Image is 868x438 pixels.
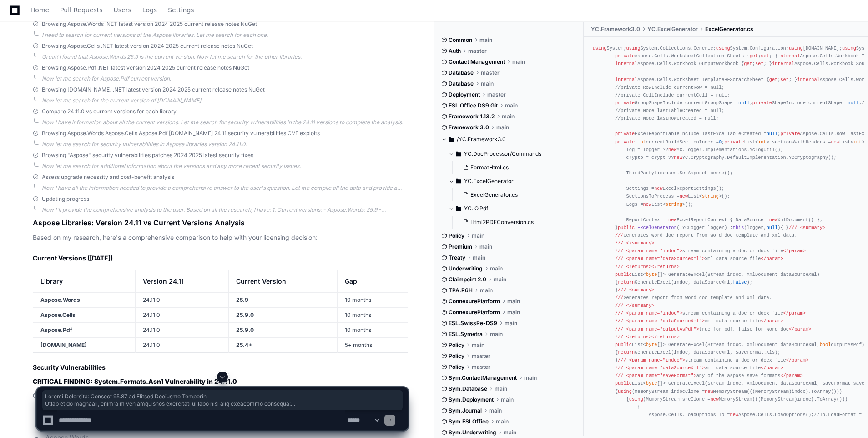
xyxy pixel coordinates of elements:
span: xml data source file [615,318,783,324]
span: /// [615,233,623,238]
span: using [593,46,607,51]
span: Auth [449,47,461,55]
span: <param name="outputAsPdf"> [626,326,699,332]
span: new [643,202,651,207]
span: main [490,265,503,272]
button: /YC.Framework3.0 [441,132,577,147]
span: private [615,53,635,59]
button: YC.DocProcessor/Commands [449,147,577,161]
span: internal [777,53,800,59]
span: /// [615,303,623,308]
span: /// [615,240,623,246]
span: Compare 24.11.0 vs current versions for each library [42,108,177,115]
span: get [769,77,777,82]
th: Library [33,270,136,292]
span: </summary> [626,303,655,308]
div: Now let me search for the current version of [DOMAIN_NAME]. [42,97,408,104]
span: Common [449,36,472,44]
span: null [767,225,778,230]
span: false [733,280,747,285]
span: set [780,77,788,82]
span: /YC.Framework3.0 [457,136,506,143]
span: using [842,46,856,51]
span: ExcelGenerator [637,225,676,230]
span: stream containing a doc or docx file [615,311,806,316]
span: /// [615,256,623,261]
h2: Current Versions ([DATE]) [33,254,408,263]
span: get [744,61,752,66]
span: main [490,331,503,338]
button: YC.IO.Pdf [449,201,577,216]
span: TPA.P6H [449,287,473,294]
span: YC.IO.Pdf [464,205,488,212]
span: master [468,47,487,55]
div: Great! I found that Aspose.Words 25.9 is the current version. Now let me search for the other lib... [42,53,408,61]
span: ConnexurePlatform [449,298,500,305]
span: private [780,131,800,137]
span: true for pdf, false for word doc [615,326,811,332]
span: //private CellInclude currentCell = null; [615,92,730,98]
span: </param> [783,311,806,316]
span: private [724,139,744,145]
span: main [507,309,520,316]
span: Html2PDFConversion.cs [470,219,534,226]
span: master [472,363,490,371]
span: Generates Word doc report from Word doc template and xml data. [615,233,797,238]
span: YC.DocProcessor/Commands [464,150,541,158]
td: 10 months [337,292,408,307]
span: /// [615,318,623,324]
span: </param> [761,256,783,261]
span: <param name="indoc"> [626,248,682,254]
div: Now I have information about all the current versions. Let me search for security vulnerabilities... [42,119,408,126]
div: Now let me search for additional information about the versions and any more recent security issues. [42,163,408,170]
span: xml data source file [615,256,783,261]
span: int [758,139,766,145]
span: new [668,217,676,223]
div: I need to search for current versions of the Aspose libraries. Let me search for each one. [42,31,408,39]
strong: [DOMAIN_NAME] [40,341,87,348]
span: int [637,139,646,145]
span: byte [646,272,657,277]
div: Now I have all the information needed to provide a comprehensive answer to the user's question. L... [42,184,408,192]
span: </param> [783,248,806,254]
span: /// [615,264,623,270]
span: <param name="dataSourceXml"> [626,365,705,371]
span: main [479,36,492,44]
strong: 25.9.0 [236,311,254,318]
strong: 25.9.0 [236,326,254,333]
span: Pull Requests [60,7,102,13]
span: main [481,80,494,87]
div: Now let me search for Aspose.Pdf current version. [42,75,408,82]
div: Now let me search for security vulnerabilities in Aspose libraries version 24.11.0. [42,141,408,148]
span: internal [772,61,794,66]
span: ExcelGenerator.cs [470,191,518,199]
span: int [853,139,862,145]
span: private [752,100,772,106]
span: null [848,100,859,106]
span: ESL.Symetra [449,331,483,338]
span: <param name="dataSourceXml"> [626,318,705,324]
span: internal [615,61,637,66]
td: 10 months [337,322,408,337]
span: Browsing Aspose.Cells .NET latest version 2024 2025 current release notes NuGet [42,42,253,50]
span: Browsing [DOMAIN_NAME] .NET latest version 2024 2025 current release notes NuGet [42,86,265,93]
span: Database [449,80,474,87]
span: </returns> [651,334,680,340]
span: string [666,202,682,207]
span: Browsing Aspose.Pdf .NET latest version 2024 2025 current release notes NuGet [42,64,249,71]
span: this [733,225,744,230]
span: /// [615,248,623,254]
span: Browsing Aspose.Words .NET latest version 2024 2025 current release notes NuGet [42,20,257,28]
td: 5+ months [337,337,408,352]
td: 24.11.0 [136,292,229,307]
span: main [512,58,525,66]
span: Browsing Aspose.Words Aspose.Cells Aspose.Pdf [DOMAIN_NAME] 24.11 security vulnerabilities CVE ex... [42,130,320,137]
span: IYCLogger logger [680,225,725,230]
span: //private RowInclude currentRow = null; [615,85,724,90]
span: Underwriting [449,265,483,272]
span: return [618,280,635,285]
span: YC.ExcelGenerator [464,178,514,185]
span: public [615,272,632,277]
span: main [473,254,485,261]
span: Premium [449,243,472,250]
